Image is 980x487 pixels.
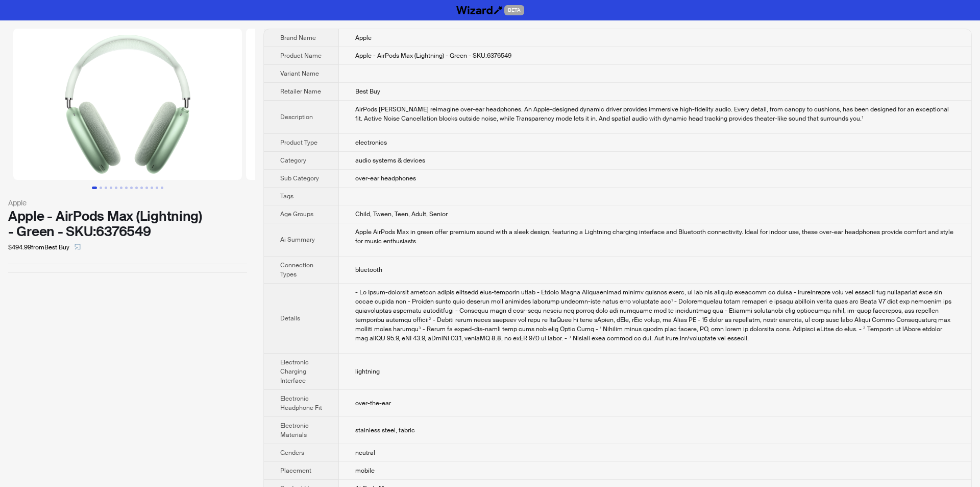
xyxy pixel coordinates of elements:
div: - An Apple-designed dynamic driver provides high-fidelity audio - Active Noise Cancellation block... [355,288,955,343]
span: Product Name [280,52,322,60]
button: Go to slide 11 [145,187,148,189]
span: Description [280,113,313,121]
span: Tags [280,192,293,200]
span: mobile [355,467,375,475]
button: Go to slide 6 [120,187,122,189]
span: lightning [355,367,380,376]
span: select [75,244,81,250]
div: AirPods Max reimagine over-ear headphones. An Apple-designed dynamic driver provides immersive hi... [355,105,955,123]
button: Go to slide 13 [156,187,158,189]
span: Apple - AirPods Max (Lightning) - Green - SKU:6376549 [355,52,511,60]
span: audio systems & devices [355,156,425,165]
img: Apple - AirPods Max (Lightning) - Green - SKU:6376549 image 2 [246,29,475,180]
button: Go to slide 7 [125,187,128,189]
span: Details [280,314,300,322]
span: Age Groups [280,210,313,218]
span: Category [280,156,306,165]
span: electronics [355,138,387,147]
div: $494.99 from Best Buy [8,239,247,256]
span: Best Buy [355,87,380,96]
button: Go to slide 14 [161,187,163,189]
span: Variant Name [280,69,319,78]
button: Go to slide 9 [135,187,138,189]
button: Go to slide 4 [110,187,112,189]
button: Go to slide 10 [140,187,143,189]
span: Retailer Name [280,87,321,96]
span: Child, Tween, Teen, Adult, Senior [355,210,448,218]
span: Brand Name [280,34,316,42]
button: Go to slide 12 [151,187,153,189]
span: Connection Types [280,261,313,279]
div: Apple [8,197,247,208]
span: Electronic Headphone Fit [280,395,322,412]
span: Electronic Charging Interface [280,358,309,385]
span: Placement [280,467,311,475]
span: bluetooth [355,266,382,274]
button: Go to slide 5 [115,187,117,189]
span: neutral [355,449,375,457]
span: over-ear headphones [355,174,416,182]
span: Electronic Materials [280,422,309,439]
div: Apple AirPods Max in green offer premium sound with a sleek design, featuring a Lightning chargin... [355,227,955,246]
span: Ai Summary [280,236,315,244]
button: Go to slide 1 [92,187,97,189]
div: Apple - AirPods Max (Lightning) - Green - SKU:6376549 [8,208,247,239]
span: Sub Category [280,174,319,182]
span: Genders [280,449,304,457]
span: Apple [355,34,372,42]
span: stainless steel, fabric [355,426,415,434]
button: Go to slide 2 [100,187,102,189]
span: over-the-ear [355,399,391,407]
span: BETA [504,5,524,15]
img: Apple - AirPods Max (Lightning) - Green - SKU:6376549 image 1 [13,29,242,180]
button: Go to slide 3 [105,187,107,189]
button: Go to slide 8 [130,187,133,189]
span: Product Type [280,138,317,147]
